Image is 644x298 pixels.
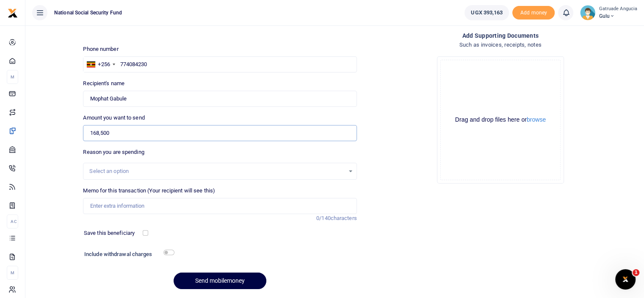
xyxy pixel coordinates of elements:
label: Memo for this transaction (Your recipient will see this) [83,187,215,195]
label: Phone number [83,45,118,53]
label: Reason you are spending [83,148,144,156]
small: Gatruade Angucia [599,6,637,13]
span: UGX 393,163 [471,8,503,17]
div: Select an option [89,167,344,175]
img: profile-user [580,5,595,20]
h6: Include withdrawal charges [84,251,171,258]
label: Recipient's name [83,79,124,88]
input: Enter phone number [83,56,357,72]
h4: Such as invoices, receipts, notes [364,40,637,50]
label: Amount you want to send [83,114,144,122]
li: M [7,266,18,280]
span: Gulu [599,12,637,20]
div: +256 [98,60,110,69]
a: Add money [512,9,555,15]
input: UGX [83,125,357,141]
div: Drag and drop files here or [441,116,560,124]
iframe: Intercom live chat [615,269,636,290]
a: logo-small logo-large logo-large [8,9,18,16]
button: Send mobilemoney [174,273,266,289]
span: Add money [512,6,555,20]
button: browse [527,117,546,123]
li: Ac [7,214,18,228]
div: File Uploader [437,56,564,184]
a: profile-user Gatruade Angucia Gulu [580,5,637,20]
span: characters [331,215,357,221]
span: National Social Security Fund [51,9,125,17]
img: logo-small [8,8,18,18]
li: Toup your wallet [512,6,555,20]
li: M [7,70,18,84]
a: UGX 393,163 [464,5,509,20]
span: 1 [633,269,639,276]
label: Save this beneficiary [84,229,135,237]
div: Uganda: +256 [83,57,117,72]
li: Wallet ballance [461,5,512,20]
span: 0/140 [316,215,331,221]
input: Enter extra information [83,198,357,214]
input: Loading name... [83,91,357,107]
h4: Add supporting Documents [364,31,637,40]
